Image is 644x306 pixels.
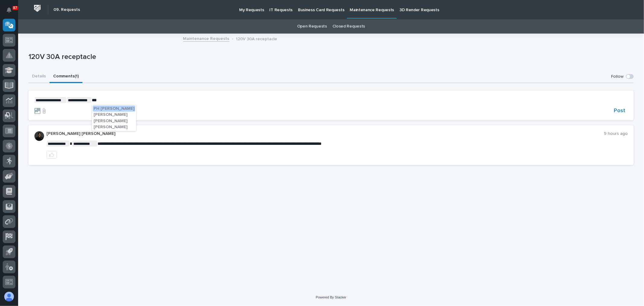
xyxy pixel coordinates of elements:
button: [PERSON_NAME] [93,118,128,124]
button: [PERSON_NAME] [93,112,128,118]
img: Workspace Logo [32,3,43,14]
a: Closed Requests [332,19,365,34]
img: sjoYg5HrSnqbeah8ZJ2s [34,131,44,141]
a: Open Requests [297,19,327,34]
p: 120V 30A receptacle [28,53,631,61]
span: PH [PERSON_NAME] [94,106,134,111]
button: Notifications [3,4,15,16]
span: Post [614,107,625,114]
span: [PERSON_NAME] [94,125,127,129]
p: [PERSON_NAME] [PERSON_NAME] [46,131,604,136]
span: [PERSON_NAME] [94,112,127,117]
button: users-avatar [3,290,15,303]
button: Comments (1) [50,70,82,83]
button: Post [611,107,628,114]
p: 9 hours ago [604,131,628,136]
p: Follow [611,74,623,79]
h2: 09. Requests [53,7,80,12]
button: PH [PERSON_NAME] [93,106,135,112]
button: [PERSON_NAME] [93,124,128,130]
span: [PERSON_NAME] [94,119,127,123]
p: 87 [13,6,17,10]
button: Details [28,70,50,83]
button: like this post [46,151,57,159]
div: Notifications87 [8,7,15,17]
p: 120V 30A receptacle [236,35,277,42]
a: Powered By Stacker [316,295,346,299]
a: Maintenance Requests [183,35,229,42]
